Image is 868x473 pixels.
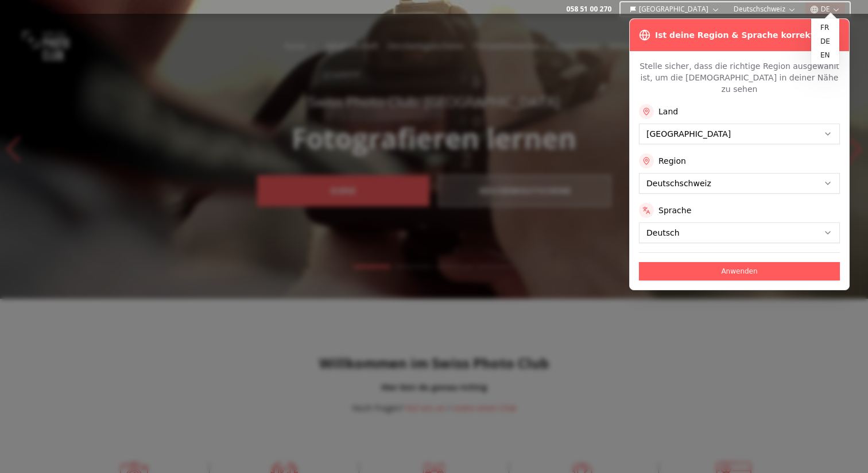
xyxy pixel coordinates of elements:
label: Land [658,106,678,117]
a: de [813,34,837,48]
h3: Ist deine Region & Sprache korrekt? [655,29,819,41]
a: fr [813,21,837,34]
div: DE [811,18,839,64]
label: Sprache [658,205,691,216]
button: [GEOGRAPHIC_DATA] [625,2,724,16]
button: DE [805,2,845,16]
p: Stelle sicher, dass die richtige Region ausgewählt ist, um die [DEMOGRAPHIC_DATA] in deiner Nähe ... [639,60,840,95]
button: Deutschschweiz [729,2,801,16]
a: en [813,48,837,62]
button: Anwenden [639,262,840,280]
a: 058 51 00 270 [566,5,611,14]
label: Region [658,155,686,167]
